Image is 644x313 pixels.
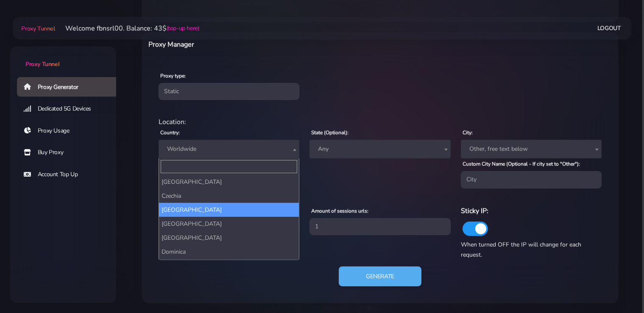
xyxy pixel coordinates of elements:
[17,143,123,162] a: Buy Proxy
[461,171,602,188] input: City
[160,72,186,80] label: Proxy type:
[153,117,607,127] div: Location:
[603,272,633,302] iframe: Webchat Widget
[20,22,55,35] a: Proxy Tunnel
[311,129,348,136] label: State (Optional):
[159,203,299,217] li: [GEOGRAPHIC_DATA]
[159,245,299,259] li: Dominica
[21,25,55,33] span: Proxy Tunnel
[466,143,597,155] span: Other, free text below
[461,241,581,259] span: When turned OFF the IP will change for each request.
[463,129,473,136] label: City:
[153,195,607,205] div: Proxy Settings:
[159,217,299,231] li: [GEOGRAPHIC_DATA]
[159,259,299,273] li: [GEOGRAPHIC_DATA]
[25,60,59,68] span: Proxy Tunnel
[159,189,299,203] li: Czechia
[159,175,299,189] li: [GEOGRAPHIC_DATA]
[160,129,180,136] label: Country:
[17,99,123,119] a: Dedicated 5G Devices
[167,24,199,33] a: (top-up here)
[10,46,116,69] a: Proxy Tunnel
[315,143,445,155] span: Any
[148,39,415,50] h6: Proxy Manager
[597,20,621,36] a: Logout
[17,165,123,184] a: Account Top Up
[461,205,602,216] h6: Sticky IP:
[159,140,299,158] span: Worldwide
[164,143,294,155] span: Worldwide
[309,140,450,158] span: Any
[55,23,199,33] li: Welcome fbnsrl00. Balance: 43$
[17,121,123,141] a: Proxy Usage
[161,160,297,173] input: Search
[339,266,421,287] button: Generate
[461,140,602,158] span: Other, free text below
[463,160,580,168] label: Custom City Name (Optional - If city set to "Other"):
[159,231,299,245] li: [GEOGRAPHIC_DATA]
[311,207,368,215] label: Amount of sessions urls:
[17,77,123,97] a: Proxy Generator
